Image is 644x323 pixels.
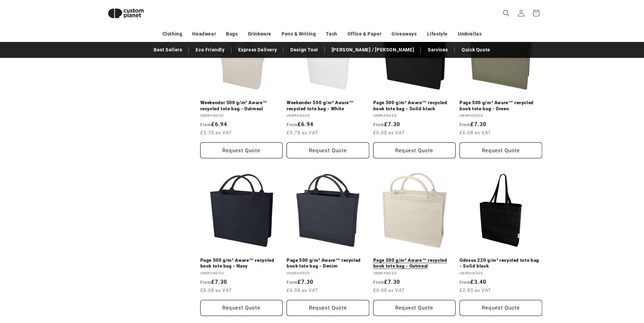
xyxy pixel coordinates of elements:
a: Eco Friendly [192,44,228,56]
a: Giveaways [392,28,417,40]
a: Tech [326,28,337,40]
a: Weekender 500 g/m² Aware™ recycled tote bag - Oatmeal [200,100,283,112]
a: Best Sellers [150,44,185,56]
a: Bags [226,28,238,40]
a: Page 500 g/m² Aware™ recycled book tote bag - Oatmeal [373,257,456,269]
button: Request Quote [460,300,542,316]
a: Office & Paper [348,28,381,40]
button: Request Quote [287,300,369,316]
a: Weekender 500 g/m² Aware™ recycled tote bag - White [287,100,369,112]
a: Odessa 220 g/m² recycled tote bag - Solid black [460,257,542,269]
a: Lifestyle [427,28,448,40]
button: Request Quote [373,300,456,316]
button: Request Quote [373,142,456,158]
a: Headwear [192,28,216,40]
a: Umbrellas [458,28,482,40]
a: Pens & Writing [282,28,316,40]
a: Services [424,44,451,56]
a: Page 500 g/m² Aware™ recycled book tote bag - Green [460,100,542,112]
img: Custom Planet [102,3,150,24]
button: Request Quote [460,142,542,158]
a: Drinkware [248,28,271,40]
a: Quick Quote [458,44,494,56]
a: [PERSON_NAME] / [PERSON_NAME] [328,44,418,56]
button: Request Quote [287,142,369,158]
a: Page 500 g/m² Aware™ recycled book tote bag - Solid black [373,100,456,112]
a: Express Delivery [235,44,281,56]
a: Page 500 g/m² Aware™ recycled book tote bag - Navy [200,257,283,269]
iframe: Chat Widget [531,250,644,323]
button: Request Quote [200,142,283,158]
summary: Search [499,6,514,21]
button: Request Quote [200,300,283,316]
a: Page 500 g/m² Aware™ recycled book tote bag - Denim [287,257,369,269]
a: Design Tool [287,44,321,56]
a: Clothing [162,28,182,40]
